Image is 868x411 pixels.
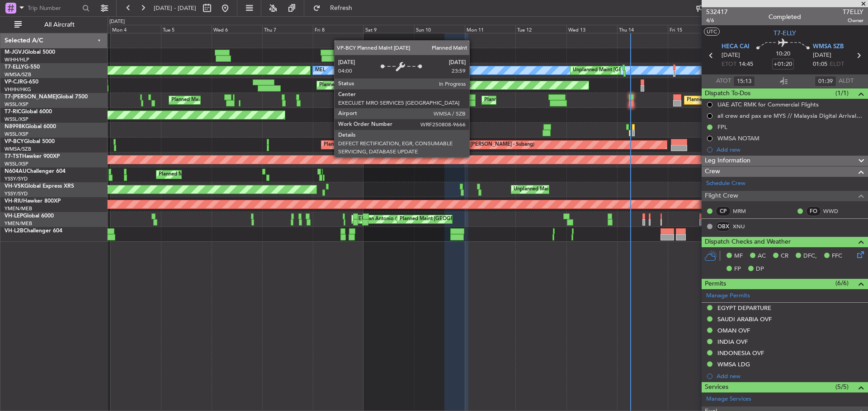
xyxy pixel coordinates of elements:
[5,56,29,63] a: WIHH/HLP
[5,101,28,108] a: WSSL/XSP
[705,279,726,289] span: Permits
[722,60,736,69] span: ETOT
[716,222,731,231] div: OBX
[514,183,625,196] div: Unplanned Maint Sydney ([PERSON_NAME] Intl)
[717,123,727,131] div: FPL
[705,156,750,166] span: Leg Information
[354,212,434,226] div: MEL San Antonio (San Antonio Intl)
[313,25,363,33] div: Fri 8
[717,327,750,334] div: OMAN OVF
[815,76,836,87] input: --:--
[5,154,22,159] span: T7-TST
[617,25,668,33] div: Thu 14
[5,124,25,129] span: N8998K
[161,25,212,33] div: Tue 5
[705,382,728,393] span: Services
[5,116,28,123] a: WSSL/XSP
[154,4,196,12] span: [DATE] - [DATE]
[704,28,720,36] button: UTC
[823,207,844,215] a: WWD
[722,51,740,60] span: [DATE]
[835,382,849,392] span: (5/5)
[515,25,566,33] div: Tue 12
[813,60,827,69] span: 01:05
[734,265,741,274] span: FP
[813,51,831,60] span: [DATE]
[717,134,759,142] div: WMSA NOTAM
[573,64,790,77] div: Unplanned Maint [GEOGRAPHIC_DATA] (Sultan [PERSON_NAME] [PERSON_NAME] - Subang)
[5,109,52,115] a: T7-RICGlobal 6000
[5,228,24,234] span: VH-L2B
[5,65,40,70] a: T7-ELLYG-550
[5,228,62,234] a: VH-L2BChallenger 604
[705,166,720,177] span: Crew
[262,25,313,33] div: Thu 7
[717,349,764,357] div: INDONESIA OVF
[756,265,764,274] span: DP
[5,65,24,70] span: T7-ELLY
[363,25,414,33] div: Sat 9
[716,206,731,216] div: CP
[830,60,844,69] span: ELDT
[212,25,262,33] div: Wed 6
[5,94,88,100] a: T7-[PERSON_NAME]Global 7500
[705,88,750,99] span: Dispatch To-Dos
[309,1,363,15] button: Refresh
[5,184,74,189] a: VH-VSKGlobal Express XRS
[705,237,791,247] span: Dispatch Checks and Weather
[110,25,161,33] div: Mon 4
[5,169,66,174] a: N604AUChallenger 604
[803,252,817,261] span: DFC,
[566,25,617,33] div: Wed 13
[5,94,57,100] span: T7-[PERSON_NAME]
[706,179,745,188] a: Schedule Crew
[5,213,23,219] span: VH-LEP
[5,169,27,174] span: N604AU
[722,42,750,51] span: HECA CAI
[716,77,731,86] span: ATOT
[5,50,24,55] span: M-JGVJ
[5,50,55,55] a: M-JGVJGlobal 5000
[835,88,849,98] span: (1/1)
[769,12,801,22] div: Completed
[717,372,863,380] div: Add new
[171,93,260,107] div: Planned Maint Dubai (Al Maktoum Intl)
[109,18,125,26] div: [DATE]
[5,184,24,189] span: VH-VSK
[717,315,772,323] div: SAUDI ARABIA OVF
[5,154,60,159] a: T7-TSTHawker 900XP
[5,199,61,204] a: VH-RIUHawker 800XP
[315,64,325,77] div: MEL
[733,207,753,215] a: MRM
[717,146,863,153] div: Add new
[806,206,821,216] div: FO
[781,252,788,261] span: CR
[813,42,844,51] span: WMSA SZB
[28,1,80,15] input: Trip Number
[400,212,572,226] div: Planned Maint [GEOGRAPHIC_DATA] ([GEOGRAPHIC_DATA] International)
[5,71,31,78] a: WMSA/SZB
[484,93,627,107] div: Planned Maint [GEOGRAPHIC_DATA] ([GEOGRAPHIC_DATA])
[717,101,819,108] div: UAE ATC RMK for Commercial Flights
[319,79,470,92] div: Planned Maint [GEOGRAPHIC_DATA] ([GEOGRAPHIC_DATA] Intl)
[159,168,264,181] div: Planned Maint Sydney ([PERSON_NAME] Intl)
[24,22,95,28] span: All Aircraft
[5,139,55,144] a: VP-BCYGlobal 5000
[465,25,515,33] div: Mon 11
[687,93,793,107] div: Planned Maint [GEOGRAPHIC_DATA] (Seletar)
[717,360,750,368] div: WMSA LDG
[5,190,28,197] a: YSSY/SYD
[774,28,796,38] span: T7-ELLY
[843,7,863,17] span: T7ELLY
[832,252,842,261] span: FFC
[776,50,790,59] span: 10:20
[5,199,23,204] span: VH-RIU
[5,124,56,129] a: N8998KGlobal 6000
[733,76,755,87] input: --:--
[717,338,748,346] div: INDIA OVF
[5,161,28,167] a: WSSL/XSP
[5,146,31,152] a: WMSA/SZB
[733,222,753,231] a: XNU
[5,220,32,227] a: YMEN/MEB
[5,213,54,219] a: VH-LEPGlobal 6000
